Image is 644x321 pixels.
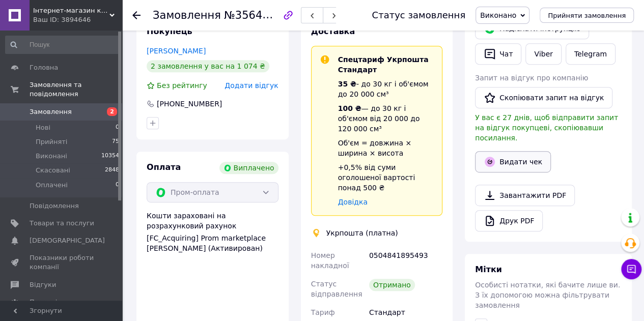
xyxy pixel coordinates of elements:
[30,236,105,245] span: [DEMOGRAPHIC_DATA]
[338,198,368,206] a: Довідка
[338,79,434,99] div: - до 30 кг і об'ємом до 20 000 см³
[112,137,119,147] span: 75
[30,219,94,228] span: Товари та послуги
[33,15,122,24] div: Ваш ID: 3894646
[30,298,57,307] span: Покупці
[475,113,618,142] span: У вас є 27 днів, щоб відправити запит на відгук покупцеві, скопіювавши посилання.
[548,12,626,19] span: Прийняти замовлення
[475,43,521,65] button: Чат
[475,74,588,82] span: Запит на відгук про компанію
[5,36,120,54] input: Пошук
[147,60,269,72] div: 2 замовлення у вас на 1 074 ₴
[36,123,50,132] span: Нові
[33,6,109,15] span: Інтернет-магазин косметики "Lushlume"
[338,162,434,193] div: +0,5% від суми оголошеної вартості понад 500 ₴
[36,166,70,175] span: Скасовані
[147,162,181,172] span: Оплата
[475,87,612,108] button: Скопіювати запит на відгук
[621,259,641,279] button: Чат з покупцем
[36,181,68,190] span: Оплачені
[338,104,361,112] span: 100 ₴
[107,107,117,116] span: 2
[324,228,401,238] div: Укрпошта (платна)
[566,43,615,65] a: Telegram
[311,251,349,270] span: Номер накладної
[338,103,434,134] div: — до 30 кг і об'ємом від 20 000 до 120 000 см³
[225,81,278,90] span: Додати відгук
[116,123,119,132] span: 0
[36,152,67,161] span: Виконані
[105,166,119,175] span: 2848
[475,281,620,309] span: Особисті нотатки, які бачите лише ви. З їх допомогою можна фільтрувати замовлення
[367,246,444,275] div: 0504841895493
[525,43,561,65] a: Viber
[311,308,335,316] span: Тариф
[219,162,278,174] div: Виплачено
[30,63,58,72] span: Головна
[480,11,516,19] span: Виконано
[475,210,543,231] a: Друк PDF
[475,185,575,206] a: Завантажити PDF
[540,8,634,23] button: Прийняти замовлення
[224,9,296,21] span: №356414619
[157,81,207,90] span: Без рейтингу
[30,253,94,272] span: Показники роботи компанії
[36,137,67,147] span: Прийняті
[116,181,119,190] span: 0
[30,80,122,99] span: Замовлення та повідомлення
[153,9,221,21] span: Замовлення
[475,151,551,172] button: Видати чек
[147,233,278,253] div: [FC_Acquiring] Prom marketplace [PERSON_NAME] (Активирован)
[372,10,465,20] div: Статус замовлення
[338,138,434,158] div: Об'єм = довжина × ширина × висота
[132,10,141,20] div: Повернутися назад
[30,107,72,116] span: Замовлення
[147,26,192,36] span: Покупець
[311,26,355,36] span: Доставка
[369,279,415,291] div: Отримано
[338,80,356,88] span: 35 ₴
[475,265,502,274] span: Мітки
[156,99,223,109] div: [PHONE_NUMBER]
[147,47,206,55] a: [PERSON_NAME]
[338,55,429,74] span: Спецтариф Укрпошта Стандарт
[30,201,79,211] span: Повідомлення
[30,280,56,289] span: Відгуки
[147,211,278,253] div: Кошти зараховані на розрахунковий рахунок
[101,152,119,161] span: 10354
[311,280,362,298] span: Статус відправлення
